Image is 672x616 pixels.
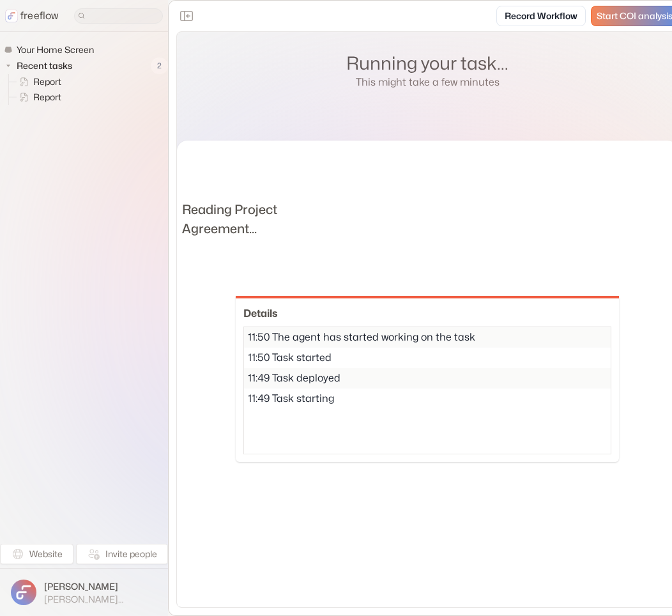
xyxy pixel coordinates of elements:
[44,580,157,593] span: [PERSON_NAME]
[4,42,99,58] a: Your Home Screen
[5,8,59,24] a: freeflow
[8,576,160,608] button: [PERSON_NAME][PERSON_NAME][EMAIL_ADDRESS]
[244,368,611,389] div: 11:49 Task deployed
[31,75,65,88] span: Report
[356,75,500,88] span: This might take a few minutes
[182,200,289,238] span: Reading Project Agreement...
[44,594,157,605] span: [PERSON_NAME][EMAIL_ADDRESS]
[151,58,168,74] span: 2
[243,306,611,321] h2: Details
[14,43,98,56] span: Your Home Screen
[346,52,508,75] h1: Running your task...
[244,327,611,348] div: 11:50 The agent has started working on the task
[9,89,66,105] a: Report
[244,348,611,368] div: 11:50 Task started
[9,74,66,89] a: Report
[4,58,77,73] button: Recent tasks
[176,6,197,26] button: Close the sidebar
[14,59,76,72] span: Recent tasks
[20,8,59,24] p: freeflow
[31,91,65,104] span: Report
[496,6,586,26] a: Record Workflow
[76,544,168,564] button: Invite people
[11,580,36,605] img: profile
[244,389,611,409] div: 11:49 Task starting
